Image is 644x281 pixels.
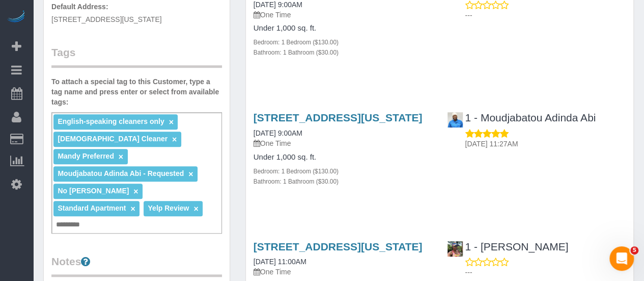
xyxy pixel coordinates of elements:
legend: Notes [51,254,222,277]
small: Bedroom: 1 Bedroom ($130.00) [254,168,339,175]
img: 1 - Moudjabatou Adinda Abi [447,112,463,127]
a: [DATE] 9:00AM [254,1,302,9]
a: 1 - [PERSON_NAME] [447,241,568,252]
small: Bathroom: 1 Bathroom ($30.00) [254,178,339,185]
small: Bedroom: 1 Bedroom ($130.00) [254,39,339,46]
span: Standard Apartment [58,204,126,212]
a: [STREET_ADDRESS][US_STATE] [254,112,423,123]
a: [DATE] 11:00AM [254,258,306,266]
a: [STREET_ADDRESS][US_STATE] [254,241,423,252]
p: One Time [254,10,432,20]
img: 1 - Mandy Williams [447,241,463,257]
small: Bathroom: 1 Bathroom ($30.00) [254,49,339,56]
p: --- [465,10,626,20]
span: 5 [630,246,638,254]
span: [STREET_ADDRESS][US_STATE] [51,15,162,23]
a: × [169,118,174,126]
a: × [193,205,198,213]
span: English-speaking cleaners only [58,117,164,125]
img: Automaid Logo [6,10,26,24]
h4: Under 1,000 sq. ft. [254,24,432,33]
span: Mandy Preferred [58,152,114,160]
span: [DEMOGRAPHIC_DATA] Cleaner [58,135,167,143]
p: One Time [254,138,432,148]
span: No [PERSON_NAME] [58,187,129,195]
h4: Under 1,000 sq. ft. [254,153,432,162]
a: × [133,187,138,196]
span: Moudjabatou Adinda Abi - Requested [58,169,184,177]
label: To attach a special tag to this Customer, type a tag name and press enter or select from availabl... [51,76,222,107]
p: [DATE] 11:27AM [465,139,626,149]
a: × [172,135,177,144]
iframe: Intercom live chat [609,246,634,271]
a: × [188,170,193,178]
legend: Tags [51,45,222,68]
a: [DATE] 9:00AM [254,129,302,137]
p: One Time [254,267,432,277]
p: --- [465,267,626,277]
a: × [130,205,135,213]
a: × [119,152,123,161]
label: Default Address: [51,2,108,12]
a: 1 - Moudjabatou Adinda Abi [447,112,596,123]
span: Yelp Review [148,204,189,212]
